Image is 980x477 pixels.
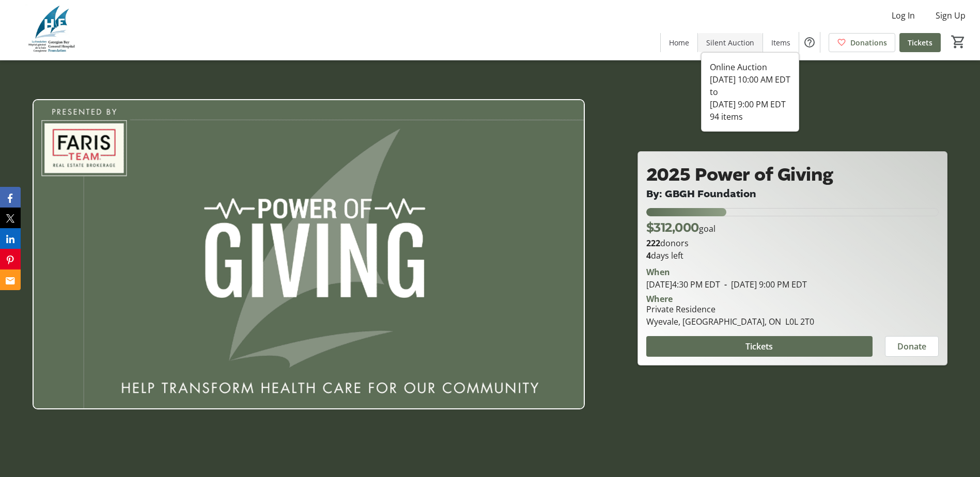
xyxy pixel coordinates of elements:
p: donors [646,237,939,249]
div: 94 items [710,110,790,123]
span: Tickets [908,37,932,48]
p: goal [646,218,715,237]
b: 222 [646,237,660,249]
span: Sign Up [936,9,966,22]
a: Silent Auction [698,33,763,52]
a: Home [661,33,697,52]
div: [DATE] 9:00 PM EDT [710,98,790,110]
span: Home [669,37,689,48]
span: Silent Auction [706,37,754,48]
span: Donations [850,37,887,48]
div: Online Auction [710,61,790,73]
a: Donations [829,33,895,52]
span: Donate [897,340,926,353]
button: Sign Up [927,7,974,24]
span: By: GBGH Foundation [646,187,756,201]
button: Tickets [646,336,873,357]
span: 4 [646,250,651,261]
span: [DATE] 9:00 PM EDT [720,279,807,290]
div: Private Residence [646,303,814,315]
div: 27.487179487179485% of fundraising goal reached [646,208,939,216]
span: Log In [892,9,915,22]
div: [DATE] 10:00 AM EDT [710,73,790,86]
img: Georgian Bay General Hospital Foundation's Logo [6,4,98,56]
div: to [710,86,790,98]
div: Where [646,295,673,303]
span: $312,000 [646,220,699,235]
button: Help [799,32,820,53]
span: [DATE] 4:30 PM EDT [646,279,720,290]
button: Cart [949,33,968,51]
a: Items [763,33,799,52]
button: Log In [883,7,923,24]
div: Wyevale, [GEOGRAPHIC_DATA], ON L0L 2T0 [646,315,814,328]
span: Items [771,37,790,48]
a: Tickets [899,33,941,52]
p: days left [646,249,939,262]
img: Campaign CTA Media Photo [33,99,585,409]
button: Donate [885,336,939,357]
div: When [646,266,670,278]
span: Tickets [745,340,773,353]
span: 2025 Power of Giving [646,162,833,187]
span: - [720,279,731,290]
